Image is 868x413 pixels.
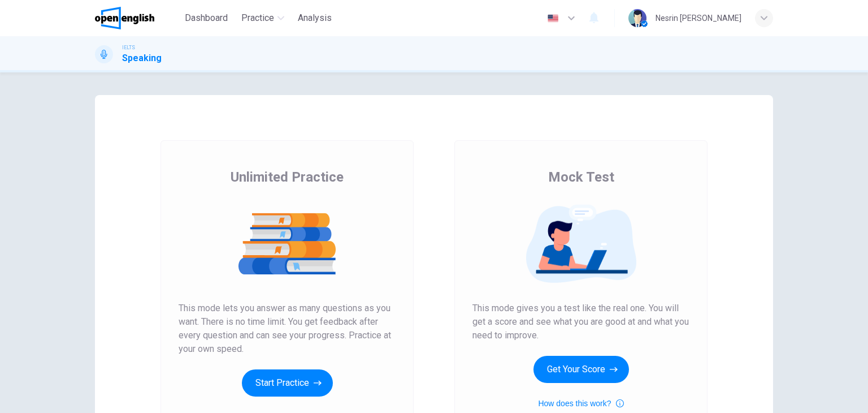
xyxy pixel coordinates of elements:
[533,356,629,383] button: Get Your Score
[241,11,274,25] span: Practice
[237,8,289,28] button: Practice
[538,397,623,410] button: How does this work?
[231,168,344,186] span: Unlimited Practice
[293,8,336,28] button: Analysis
[122,51,162,65] h1: Speaking
[472,302,689,342] span: This mode gives you a test like the real one. You will get a score and see what you are good at a...
[179,302,396,356] span: This mode lets you answer as many questions as you want. There is no time limit. You get feedback...
[185,11,228,25] span: Dashboard
[180,8,232,28] button: Dashboard
[95,7,154,29] img: OpenEnglish logo
[656,11,741,25] div: Nesrin [PERSON_NAME]
[122,44,135,51] span: IELTS
[548,168,614,186] span: Mock Test
[298,11,332,25] span: Analysis
[628,9,646,27] img: Profile picture
[242,369,333,397] button: Start Practice
[546,14,560,23] img: en
[95,7,180,29] a: OpenEnglish logo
